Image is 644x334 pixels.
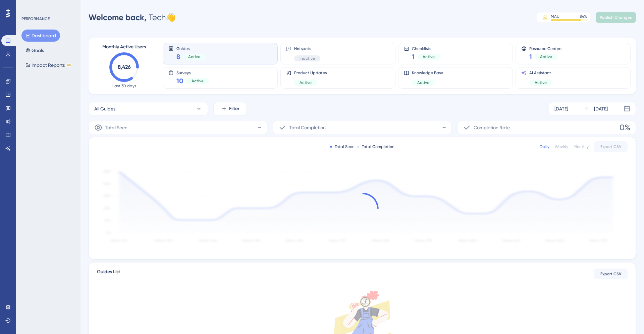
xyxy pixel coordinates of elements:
span: Knowledge Base [412,70,443,76]
button: Dashboard [21,30,60,42]
span: Active [535,80,547,85]
span: 1 [412,52,415,61]
div: Tech 👋 [89,12,176,23]
span: Total Completion [289,124,326,132]
span: Resource Centers [529,46,562,51]
span: 10 [176,76,183,86]
button: Export CSV [594,141,628,152]
div: Total Seen [330,144,355,149]
span: 0% [620,122,630,133]
span: Last 30 days [112,83,136,89]
text: 8,426 [118,64,131,70]
span: 1 [529,52,532,61]
span: Monthly Active Users [102,43,146,51]
span: Export CSV [600,144,622,149]
span: Checklists [412,46,440,51]
div: 84 % [580,14,587,19]
span: Inactive [300,56,315,61]
span: Completion Rate [474,124,510,132]
div: BETA [66,63,72,67]
button: Export CSV [594,269,628,279]
div: Monthly [574,144,589,149]
span: Publish Changes [600,15,632,20]
span: Export CSV [600,271,622,277]
div: PERFORMANCE [21,16,50,21]
span: Guides List [97,268,120,280]
span: Surveys [176,70,209,75]
span: Active [188,54,200,59]
span: Total Seen [105,124,127,132]
div: [DATE] [554,105,568,113]
span: - [258,122,262,133]
div: Weekly [555,144,568,149]
div: Total Completion [357,144,394,149]
span: AI Assistant [529,70,552,76]
span: Active [417,80,429,85]
span: 8 [176,52,180,61]
button: Impact ReportsBETA [21,59,76,71]
span: Guides [176,46,206,51]
span: Active [540,54,552,59]
button: Publish Changes [596,12,636,23]
span: Product Updates [294,70,327,76]
button: Goals [21,44,48,56]
button: All Guides [89,102,208,115]
span: Active [192,78,204,84]
div: Daily [540,144,549,149]
button: Filter [213,102,247,115]
div: MAU [551,14,559,19]
div: [DATE] [594,105,608,113]
span: Filter [229,105,239,113]
span: Active [423,54,435,59]
span: All Guides [94,105,115,113]
span: Hotspots [294,46,320,51]
span: Welcome back, [89,12,147,22]
span: - [442,122,446,133]
span: Active [300,80,312,85]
